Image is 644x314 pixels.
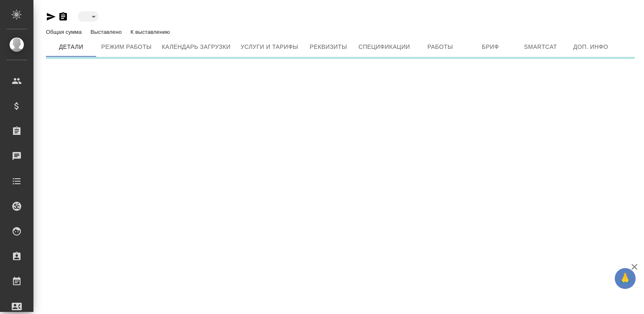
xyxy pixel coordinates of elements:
[618,270,632,287] span: 🙏
[521,42,561,52] span: Smartcat
[78,11,99,22] div: ​
[470,42,511,52] span: Бриф
[358,42,410,52] span: Спецификации
[308,42,348,52] span: Реквизиты
[101,42,152,52] span: Режим работы
[162,42,231,52] span: Календарь загрузки
[58,12,68,22] button: Скопировать ссылку
[615,268,636,289] button: 🙏
[46,12,56,22] button: Скопировать ссылку для ЯМессенджера
[130,29,172,35] p: К выставлению
[240,42,298,52] span: Услуги и тарифы
[420,42,460,52] span: Работы
[90,29,124,35] p: Выставлено
[571,42,611,52] span: Доп. инфо
[51,42,91,52] span: Детали
[46,29,84,35] p: Общая сумма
